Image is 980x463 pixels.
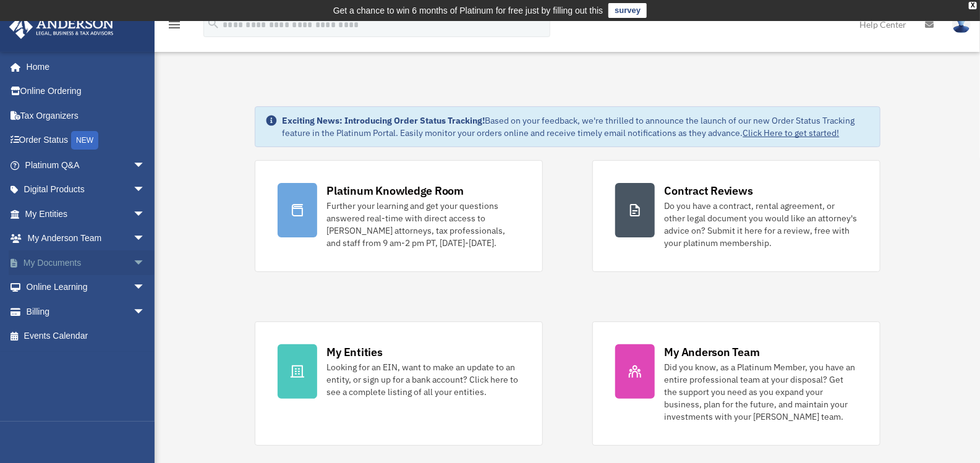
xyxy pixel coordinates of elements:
img: User Pic [952,15,971,33]
span: arrow_drop_down [133,299,158,325]
a: Platinum Q&Aarrow_drop_down [9,153,164,177]
span: arrow_drop_down [133,250,158,276]
div: My Anderson Team [665,344,760,360]
strong: Exciting News: Introducing Order Status Tracking! [283,115,485,126]
a: Tax Organizers [9,103,164,128]
div: Platinum Knowledge Room [327,183,464,198]
a: Digital Productsarrow_drop_down [9,177,164,202]
div: Get a chance to win 6 months of Platinum for free just by filling out this [333,3,603,18]
a: Online Learningarrow_drop_down [9,275,164,300]
a: My Documentsarrow_drop_down [9,250,164,275]
a: My Entitiesarrow_drop_down [9,202,164,226]
a: Platinum Knowledge Room Further your learning and get your questions answered real-time with dire... [255,160,543,272]
div: Did you know, as a Platinum Member, you have an entire professional team at your disposal? Get th... [665,361,858,423]
img: Anderson Advisors Platinum Portal [6,15,117,39]
span: arrow_drop_down [133,202,158,227]
span: arrow_drop_down [133,226,158,252]
div: Do you have a contract, rental agreement, or other legal document you would like an attorney's ad... [665,200,858,249]
i: search [207,17,220,30]
div: NEW [71,131,98,150]
a: My Entities Looking for an EIN, want to make an update to an entity, or sign up for a bank accoun... [255,321,543,446]
a: Online Ordering [9,79,164,104]
div: Looking for an EIN, want to make an update to an entity, or sign up for a bank account? Click her... [327,361,520,398]
a: Contract Reviews Do you have a contract, rental agreement, or other legal document you would like... [592,160,880,272]
i: menu [167,17,182,32]
div: close [969,2,977,9]
a: menu [167,22,182,32]
span: arrow_drop_down [133,177,158,203]
a: Events Calendar [9,324,164,349]
div: Further your learning and get your questions answered real-time with direct access to [PERSON_NAM... [327,200,520,249]
a: Billingarrow_drop_down [9,299,164,324]
a: Home [9,54,158,79]
div: Contract Reviews [665,183,753,198]
span: arrow_drop_down [133,275,158,300]
a: Click Here to get started! [743,127,840,138]
a: My Anderson Team Did you know, as a Platinum Member, you have an entire professional team at your... [592,321,880,446]
div: My Entities [327,344,383,360]
span: arrow_drop_down [133,153,158,178]
a: Order StatusNEW [9,128,164,153]
a: My Anderson Teamarrow_drop_down [9,226,164,251]
a: survey [608,3,647,18]
div: Based on your feedback, we're thrilled to announce the launch of our new Order Status Tracking fe... [283,114,870,139]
